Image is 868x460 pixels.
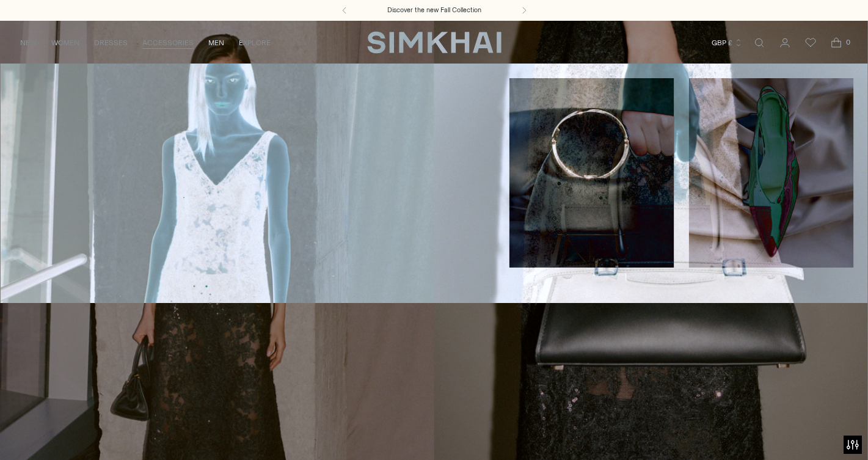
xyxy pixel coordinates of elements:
[208,29,224,56] a: MEN
[824,31,848,55] a: Open cart modal
[142,29,194,56] a: ACCESSORIES
[20,29,37,56] a: NEW
[51,29,79,56] a: WOMEN
[712,29,743,56] button: GBP £
[239,29,271,56] a: EXPLORE
[747,31,771,55] a: Open search modal
[367,31,501,54] a: SIMKHAI
[842,37,853,48] span: 0
[94,29,128,56] a: DRESSES
[798,31,823,55] a: Wishlist
[773,31,797,55] a: Go to the account page
[387,5,481,15] a: Discover the new Fall Collection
